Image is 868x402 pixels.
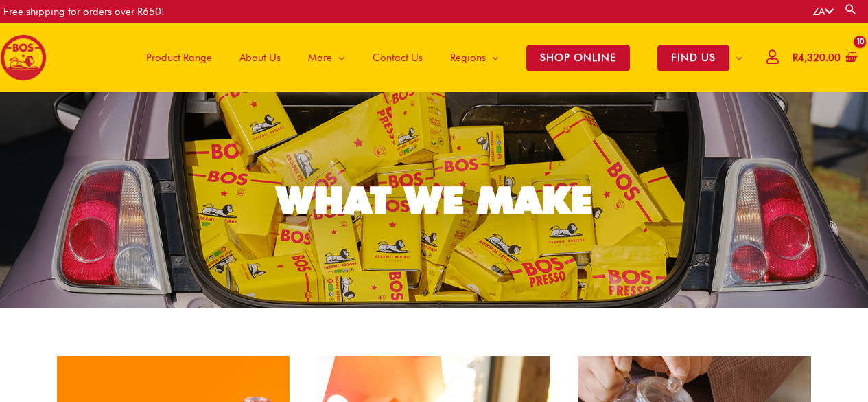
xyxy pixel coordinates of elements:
span: Regions [450,37,486,78]
span: R [793,52,798,64]
span: Contact Us [373,37,423,78]
a: Product Range [132,23,226,92]
span: SHOP ONLINE [526,45,630,71]
a: View Shopping Cart, 10 items [790,43,858,74]
span: FIND US [657,45,729,71]
span: Product Range [146,37,212,78]
span: More [308,37,332,78]
a: ZA [813,5,834,18]
nav: Site Navigation [122,23,756,92]
span: About Us [239,37,281,78]
a: Search button [844,3,858,16]
bdi: 4,320.00 [793,52,841,64]
a: Regions [436,23,513,92]
div: WHAT WE MAKE [277,181,592,219]
a: SHOP ONLINE [513,23,644,92]
a: About Us [226,23,294,92]
a: Contact Us [359,23,436,92]
a: More [294,23,359,92]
